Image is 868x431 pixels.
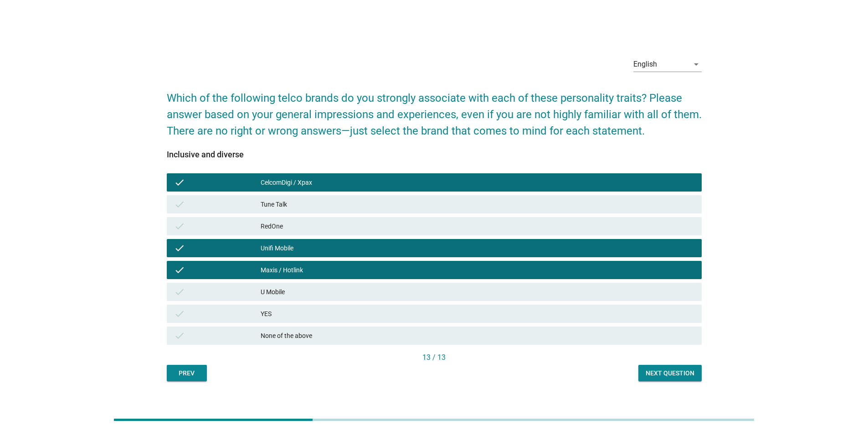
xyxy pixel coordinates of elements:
div: Unifi Mobile [261,243,694,254]
i: check [174,330,185,341]
i: check [174,243,185,254]
div: Next question [646,369,694,378]
div: Tune Talk [261,199,694,210]
button: Next question [638,365,702,381]
div: Inclusive and diverse [167,148,702,161]
i: check [174,308,185,319]
div: RedOne [261,221,694,232]
div: CelcomDigi / Xpax [261,177,694,188]
i: check [174,177,185,188]
i: arrow_drop_down [691,59,702,70]
div: U Mobile [261,286,694,297]
i: check [174,221,185,232]
div: Prev [174,369,200,378]
i: check [174,286,185,297]
div: English [633,60,657,68]
i: check [174,199,185,210]
i: check [174,265,185,275]
div: 13 / 13 [167,352,702,363]
h2: Which of the following telco brands do you strongly associate with each of these personality trai... [167,81,702,139]
button: Prev [167,365,207,381]
div: Maxis / Hotlink [261,265,694,275]
div: None of the above [261,330,694,341]
div: YES [261,308,694,319]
